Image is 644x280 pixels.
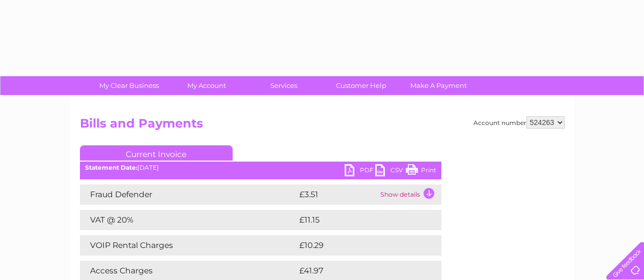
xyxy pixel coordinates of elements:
[164,76,248,95] a: My Account
[378,184,441,205] td: Show details
[80,116,565,136] h2: Bills and Payments
[473,116,565,129] div: Account number
[406,164,436,179] a: Print
[242,76,326,95] a: Services
[297,184,378,205] td: £3.51
[375,164,406,179] a: CSV
[80,184,297,205] td: Fraud Defender
[80,210,297,230] td: VAT @ 20%
[397,76,481,95] a: Make A Payment
[319,76,403,95] a: Customer Help
[87,76,171,95] a: My Clear Business
[85,164,137,171] b: Statement Date:
[345,164,375,179] a: PDF
[297,235,420,256] td: £10.29
[297,210,417,230] td: £11.15
[80,145,233,161] a: Current Invoice
[80,235,297,256] td: VOIP Rental Charges
[80,164,441,171] div: [DATE]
